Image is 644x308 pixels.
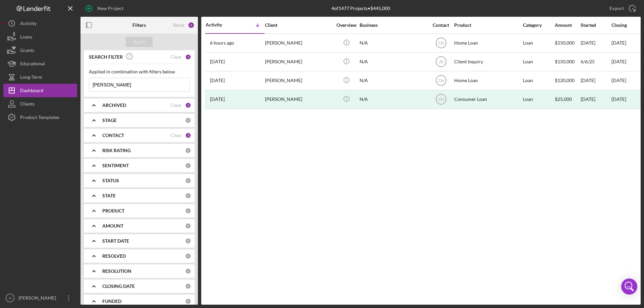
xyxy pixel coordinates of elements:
b: CONTACT [102,133,124,138]
button: Long-Term [3,70,77,84]
div: Home Loan [454,34,521,52]
button: Export [603,2,641,15]
a: Grants [3,44,77,57]
div: Loan [523,53,554,71]
div: Client Inquiry [454,53,521,71]
div: Amount [555,22,580,28]
b: START DATE [102,238,129,244]
text: CH [438,41,444,46]
button: Dashboard [3,84,77,97]
div: 1 [185,54,191,60]
div: 3 [185,132,191,138]
b: STAGE [102,118,117,123]
time: [DATE] [611,59,626,64]
div: 0 [185,298,191,304]
div: 0 [185,223,191,229]
b: Filters [132,22,146,28]
div: 0 [185,268,191,274]
div: 6 [188,22,195,28]
time: 2024-03-26 21:39 [210,97,225,102]
text: JF [8,296,12,300]
div: Activity [20,17,37,32]
div: Educational [20,57,45,72]
div: 0 [185,253,191,259]
div: $25,000 [555,90,580,108]
b: STATUS [102,178,119,183]
div: Clear [170,133,182,138]
div: Grants [20,44,34,59]
text: CH [438,97,444,102]
div: New Project [97,2,123,15]
div: Export [609,2,624,15]
button: Activity [3,17,77,30]
button: Apply [126,37,153,47]
div: [DATE] [581,34,611,52]
div: 6/6/25 [581,53,611,71]
div: $150,000 [555,34,580,52]
b: ARCHIVED [102,103,126,108]
div: N/A [360,90,427,108]
time: [DATE] [611,40,626,46]
button: Loans [3,30,77,44]
div: Contact [428,22,453,28]
div: Product [454,22,521,28]
b: FUNDED [102,299,121,304]
div: 0 [185,208,191,214]
div: N/A [360,72,427,89]
div: Business [360,22,427,28]
b: RESOLUTION [102,268,131,274]
div: [PERSON_NAME] [265,72,332,89]
div: Product Templates [20,111,59,126]
div: Reset [173,22,184,28]
div: Open Intercom Messenger [621,279,637,295]
b: AMOUNT [102,223,123,229]
div: [PERSON_NAME] [265,34,332,52]
div: Loan [523,72,554,89]
div: $120,000 [555,72,580,89]
div: Category [523,22,554,28]
button: Educational [3,57,77,70]
b: STATE [102,193,116,198]
b: RISK RATING [102,148,131,153]
div: [DATE] [581,90,611,108]
div: 0 [185,163,191,169]
time: [DATE] [611,77,626,83]
div: [PERSON_NAME] [17,291,60,306]
div: Started [581,22,611,28]
div: Activity [206,22,235,27]
button: Clients [3,97,77,111]
div: Home Loan [454,72,521,89]
button: JF[PERSON_NAME] [3,291,77,305]
div: [DATE] [581,72,611,89]
div: 0 [185,238,191,244]
b: RESOLVED [102,253,126,259]
div: Clients [20,97,35,112]
div: 0 [185,117,191,123]
time: 2025-08-18 12:25 [210,40,234,46]
div: 0 [185,283,191,289]
div: [DATE] [611,97,626,102]
div: 0 [185,178,191,184]
div: Loan [523,90,554,108]
div: N/A [360,34,427,52]
div: [PERSON_NAME] [265,90,332,108]
div: 2 [185,102,191,108]
div: Dashboard [20,84,43,99]
div: Consumer Loan [454,90,521,108]
div: $150,000 [555,53,580,71]
div: Overview [334,22,359,28]
text: JS [438,60,443,64]
div: Apply [133,37,146,47]
div: 0 [185,193,191,199]
div: Clear [170,54,182,60]
button: New Project [80,2,130,15]
button: Product Templates [3,111,77,124]
div: Long-Term [20,70,42,85]
time: 2025-06-06 14:40 [210,59,225,64]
